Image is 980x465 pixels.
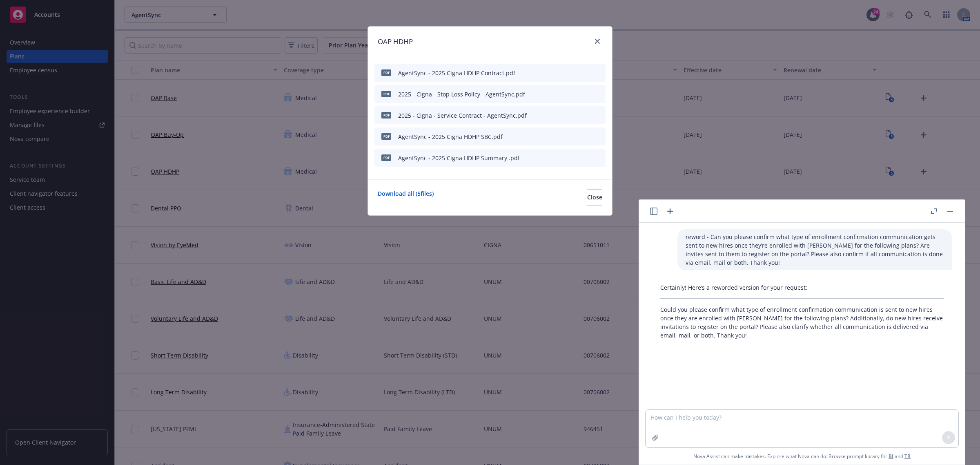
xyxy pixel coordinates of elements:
[381,154,391,161] span: pdf
[889,453,893,460] a: BI
[582,111,589,120] button: preview file
[596,90,602,98] button: archive file
[582,132,589,141] button: preview file
[381,112,391,118] span: pdf
[569,154,575,162] button: download file
[904,453,911,460] a: TR
[381,69,391,76] span: pdf
[592,36,602,46] a: close
[596,132,602,141] button: archive file
[398,154,520,162] div: AgentSync - 2025 Cigna HDHP Summary .pdf
[582,154,589,162] button: preview file
[569,90,575,98] button: download file
[569,69,575,77] button: download file
[398,69,515,77] div: AgentSync - 2025 Cigna HDHP Contract.pdf
[642,448,962,465] span: Nova Assist can make mistakes. Explore what Nova can do: Browse prompt library for and
[596,111,602,120] button: archive file
[686,232,944,267] p: reword - Can you please confirm what type of enrollment confirmation communication gets sent to n...
[398,90,525,98] div: 2025 - Cigna - Stop Loss Policy - AgentSync.pdf
[381,91,391,97] span: pdf
[587,193,602,201] span: Close
[569,111,575,120] button: download file
[569,132,575,141] button: download file
[582,69,589,77] button: preview file
[660,283,944,292] p: Certainly! Here’s a reworded version for your request:
[596,69,602,77] button: archive file
[587,189,602,206] button: Close
[582,90,589,98] button: preview file
[378,36,413,47] h1: OAP HDHP
[660,305,944,340] p: Could you please confirm what type of enrollment confirmation communication is sent to new hires ...
[398,132,503,141] div: AgentSync - 2025 Cigna HDHP SBC.pdf
[381,133,391,139] span: pdf
[378,189,434,206] a: Download all ( 5 files)
[398,111,527,120] div: 2025 - Cigna - Service Contract - AgentSync.pdf
[596,154,602,162] button: archive file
